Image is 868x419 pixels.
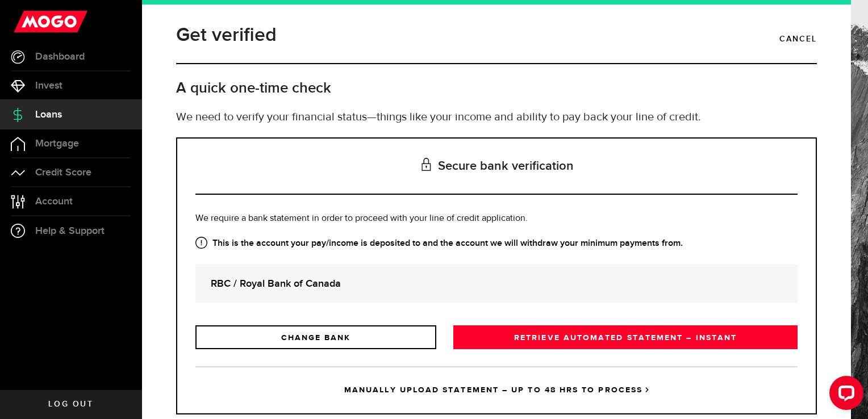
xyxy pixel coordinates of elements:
[35,139,79,149] span: Mortgage
[453,325,798,349] a: RETRIEVE AUTOMATED STATEMENT – INSTANT
[779,30,817,49] a: Cancel
[35,167,91,178] span: Credit Score
[35,81,62,91] span: Invest
[195,237,798,250] strong: This is the account your pay/income is deposited to and the account we will withdraw your minimum...
[195,325,436,349] a: CHANGE BANK
[820,371,868,419] iframe: LiveChat chat widget
[35,52,85,62] span: Dashboard
[176,79,817,98] h2: A quick one-time check
[211,276,782,291] strong: RBC / Royal Bank of Canada
[48,400,93,408] span: Log out
[35,196,73,207] span: Account
[195,214,528,223] span: We require a bank statement in order to proceed with your line of credit application.
[195,139,798,195] h3: Secure bank verification
[176,109,817,126] p: We need to verify your financial status—things like your income and ability to pay back your line...
[176,20,277,50] h1: Get verified
[35,110,62,120] span: Loans
[35,226,105,236] span: Help & Support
